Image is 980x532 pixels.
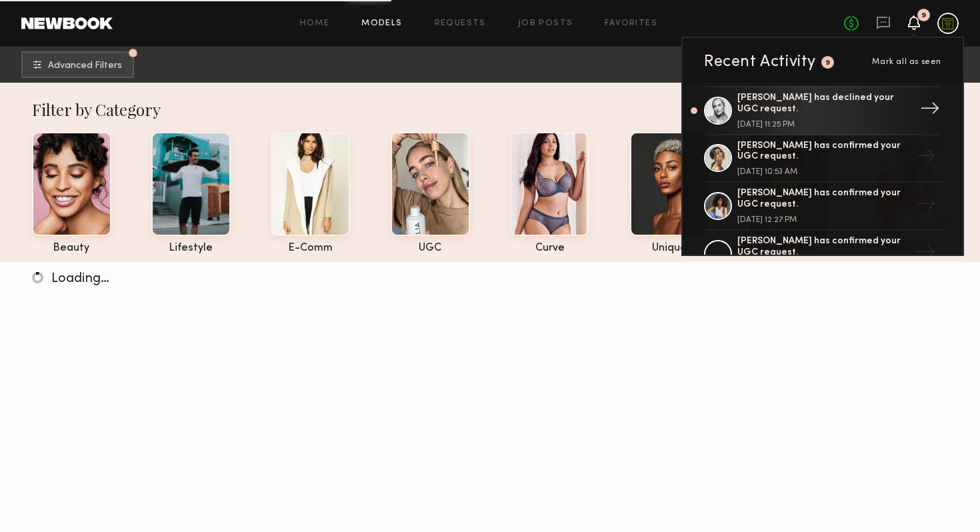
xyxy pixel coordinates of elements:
[361,19,402,28] a: Models
[737,216,911,224] div: [DATE] 12:27 PM
[21,51,134,78] button: Advanced Filters
[518,19,573,28] a: Job Posts
[704,183,941,231] a: [PERSON_NAME] has confirmed your UGC request.[DATE] 12:27 PM→
[915,93,945,128] div: →
[32,243,111,254] div: beauty
[151,243,231,254] div: lifestyle
[510,243,589,254] div: curve
[737,168,911,176] div: [DATE] 10:53 AM
[737,93,911,115] div: [PERSON_NAME] has declined your UGC request.
[704,86,941,135] a: [PERSON_NAME] has declined your UGC request.[DATE] 11:25 PM→
[435,19,486,28] a: Requests
[825,59,831,67] div: 9
[911,141,941,175] div: →
[271,243,350,254] div: e-comm
[704,135,941,183] a: [PERSON_NAME] has confirmed your UGC request.[DATE] 10:53 AM→
[300,19,330,28] a: Home
[630,243,709,254] div: unique
[737,141,911,163] div: [PERSON_NAME] has confirmed your UGC request.
[48,61,122,71] span: Advanced Filters
[704,54,816,70] div: Recent Activity
[921,12,926,19] div: 9
[737,236,911,259] div: [PERSON_NAME] has confirmed your UGC request.
[872,58,941,66] span: Mark all as seen
[605,19,657,28] a: Favorites
[51,273,109,285] span: Loading…
[704,231,941,279] a: [PERSON_NAME] has confirmed your UGC request.→
[737,188,911,211] div: [PERSON_NAME] has confirmed your UGC request.
[911,189,941,223] div: →
[911,237,941,271] div: →
[391,243,470,254] div: UGC
[737,121,911,129] div: [DATE] 11:25 PM
[32,99,949,120] div: Filter by Category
